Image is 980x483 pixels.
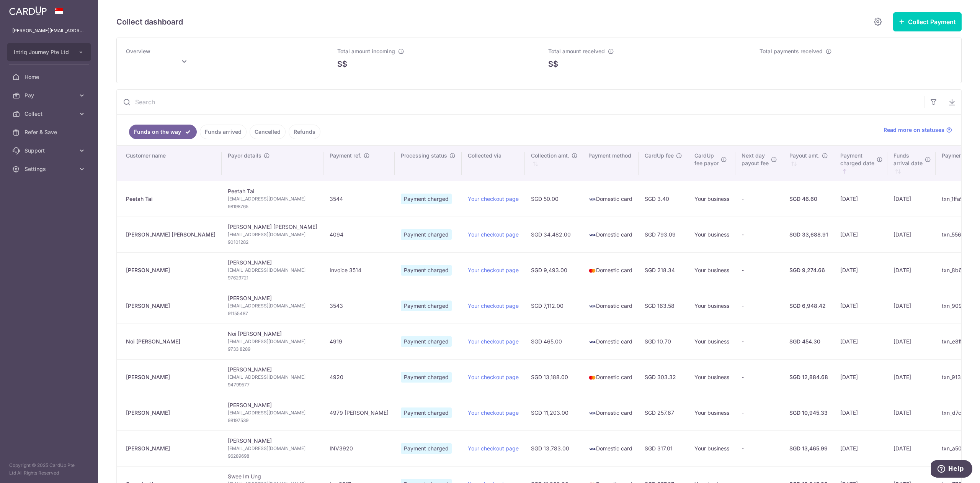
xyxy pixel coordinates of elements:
[834,395,887,430] td: [DATE]
[401,372,452,383] span: Payment charged
[17,5,33,12] span: Help
[789,445,828,452] div: SGD 13,465.99
[588,231,596,239] img: visa-sm-192604c4577d2d35970c8ed26b86981c2741ebd56154ab54ad91a526f0f24972.png
[582,146,639,181] th: Payment method
[588,195,596,203] img: visa-sm-192604c4577d2d35970c8ed26b86981c2741ebd56154ab54ad91a526f0f24972.png
[323,395,395,430] td: 4979 [PERSON_NAME]
[588,338,596,346] img: visa-sm-192604c4577d2d35970c8ed26b86981c2741ebd56154ab54ad91a526f0f24972.png
[887,252,936,288] td: [DATE]
[462,146,525,181] th: Collected via
[735,252,783,288] td: -
[289,125,320,139] a: Refunds
[688,430,735,466] td: Your business
[468,445,519,452] a: Your checkout page
[688,359,735,395] td: Your business
[639,288,688,324] td: SGD 163.58
[735,324,783,359] td: -
[525,395,582,430] td: SGD 11,203.00
[582,181,639,217] td: Domestic card
[126,409,216,417] div: [PERSON_NAME]
[887,288,936,324] td: [DATE]
[126,231,216,238] div: [PERSON_NAME] [PERSON_NAME]
[401,229,452,240] span: Payment charged
[126,48,150,54] span: Overview
[525,146,582,181] th: Collection amt. : activate to sort column ascending
[395,146,462,181] th: Processing status
[789,195,828,203] div: SGD 46.60
[887,395,936,430] td: [DATE]
[323,430,395,466] td: INV3920
[887,181,936,217] td: [DATE]
[735,395,783,430] td: -
[468,231,519,238] a: Your checkout page
[548,58,558,70] span: S$
[694,152,719,167] span: CardUp fee payor
[688,252,735,288] td: Your business
[323,181,395,217] td: 3544
[401,336,452,347] span: Payment charged
[222,359,323,395] td: [PERSON_NAME]
[840,152,874,167] span: Payment charged date
[582,395,639,430] td: Domestic card
[582,217,639,252] td: Domestic card
[735,288,783,324] td: -
[228,238,317,246] span: 90101282
[688,217,735,252] td: Your business
[24,128,75,136] span: Refer & Save
[24,73,75,81] span: Home
[639,252,688,288] td: SGD 218.34
[525,252,582,288] td: SGD 9,493.00
[893,152,923,167] span: Funds arrival date
[228,266,317,274] span: [EMAIL_ADDRESS][DOMAIN_NAME]
[222,324,323,359] td: Noi [PERSON_NAME]
[834,430,887,466] td: [DATE]
[759,48,823,54] span: Total payments received
[789,338,828,345] div: SGD 454.30
[931,460,972,479] iframe: Opens a widget where you can find more information
[323,359,395,395] td: 4920
[582,324,639,359] td: Domestic card
[228,302,317,310] span: [EMAIL_ADDRESS][DOMAIN_NAME]
[834,217,887,252] td: [DATE]
[222,217,323,252] td: [PERSON_NAME] [PERSON_NAME]
[639,324,688,359] td: SGD 10.70
[468,409,519,416] a: Your checkout page
[228,231,317,238] span: [EMAIL_ADDRESS][DOMAIN_NAME]
[228,445,317,452] span: [EMAIL_ADDRESS][DOMAIN_NAME]
[323,146,395,181] th: Payment ref.
[887,217,936,252] td: [DATE]
[525,359,582,395] td: SGD 13,188.00
[887,146,936,181] th: Fundsarrival date : activate to sort column ascending
[228,195,317,203] span: [EMAIL_ADDRESS][DOMAIN_NAME]
[834,324,887,359] td: [DATE]
[117,146,222,181] th: Customer name
[24,147,75,154] span: Support
[582,359,639,395] td: Domestic card
[639,217,688,252] td: SGD 793.09
[887,430,936,466] td: [DATE]
[126,373,216,381] div: [PERSON_NAME]
[250,125,286,139] a: Cancelled
[735,430,783,466] td: -
[228,409,317,417] span: [EMAIL_ADDRESS][DOMAIN_NAME]
[228,203,317,210] span: 98198765
[468,302,519,309] a: Your checkout page
[645,152,674,159] span: CardUp fee
[222,146,323,181] th: Payor details
[228,452,317,460] span: 96289698
[222,430,323,466] td: [PERSON_NAME]
[228,338,317,345] span: [EMAIL_ADDRESS][DOMAIN_NAME]
[735,181,783,217] td: -
[525,324,582,359] td: SGD 465.00
[126,195,216,203] div: Peetah Tai
[688,395,735,430] td: Your business
[222,252,323,288] td: [PERSON_NAME]
[742,152,769,167] span: Next day payout fee
[582,252,639,288] td: Domestic card
[228,274,317,282] span: 97629721
[401,407,452,418] span: Payment charged
[639,359,688,395] td: SGD 303.32
[688,146,735,181] th: CardUpfee payor
[639,146,688,181] th: CardUp fee
[688,288,735,324] td: Your business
